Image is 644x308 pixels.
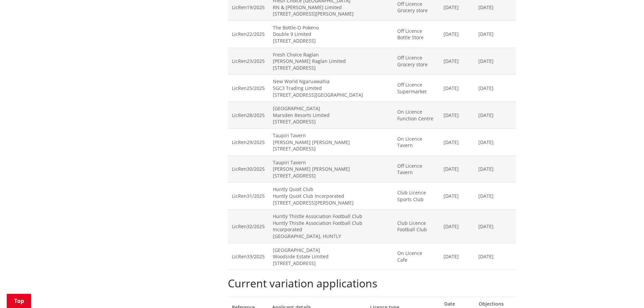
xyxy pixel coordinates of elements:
td: Off Licence Grocery store [393,48,439,75]
td: [DATE] [439,48,474,75]
td: Taupiri Tavern [PERSON_NAME] [PERSON_NAME] [STREET_ADDRESS] [269,156,393,183]
td: [GEOGRAPHIC_DATA] Woodside Estate Limited [STREET_ADDRESS] [269,243,393,270]
td: [DATE] [439,183,474,210]
td: [DATE] [439,102,474,129]
td: On Licence Cafe [393,243,439,270]
td: Off Licence Supermarket [393,75,439,102]
td: [DATE] [439,156,474,183]
td: [DATE] [474,102,516,129]
td: The Bottle-O Pokeno Double 9 Limited [STREET_ADDRESS] [269,21,393,48]
td: [DATE] [439,210,474,243]
td: Club Licence Sports Club [393,183,439,210]
td: LicRen31/2025 [228,183,269,210]
td: LicRen25/2025 [228,75,269,102]
td: Club Licence Football Club [393,210,439,243]
td: Huntly Thistle Association Football Club Huntly Thistle Association Football Club Incorporated [G... [269,210,393,243]
td: [DATE] [439,75,474,102]
td: [DATE] [474,210,516,243]
iframe: Messenger Launcher [613,280,637,304]
td: On Licence Tavern [393,128,439,156]
h2: Current variation applications [228,277,516,290]
td: LicRen30/2025 [228,156,269,183]
a: Top [7,294,31,308]
td: [DATE] [474,128,516,156]
td: On Licence Function Centre [393,102,439,129]
td: [DATE] [474,21,516,48]
td: LicRen28/2025 [228,102,269,129]
td: Off Licence Tavern [393,156,439,183]
td: [DATE] [439,21,474,48]
td: [DATE] [474,183,516,210]
td: LicRen23/2025 [228,48,269,75]
td: New World Ngaruawahia SGC3 Trading Limited [STREET_ADDRESS][GEOGRAPHIC_DATA] [269,75,393,102]
td: Taupiri Tavern [PERSON_NAME] [PERSON_NAME] [STREET_ADDRESS] [269,128,393,156]
td: Off Licence Bottle Store [393,21,439,48]
td: [DATE] [474,75,516,102]
td: LicRen22/2025 [228,21,269,48]
td: [DATE] [439,128,474,156]
td: [DATE] [439,243,474,270]
td: LicRen32/2025 [228,210,269,243]
td: Fresh Choice Raglan [PERSON_NAME] Raglan Limited [STREET_ADDRESS] [269,48,393,75]
td: [DATE] [474,156,516,183]
td: LicRen29/2025 [228,128,269,156]
td: LicRen33/2025 [228,243,269,270]
td: [GEOGRAPHIC_DATA] Marsden Resorts Limited [STREET_ADDRESS] [269,102,393,129]
td: [DATE] [474,243,516,270]
td: [DATE] [474,48,516,75]
td: Huntly Quoit Club Huntly Quoit Club Incorporated [STREET_ADDRESS][PERSON_NAME] [269,183,393,210]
